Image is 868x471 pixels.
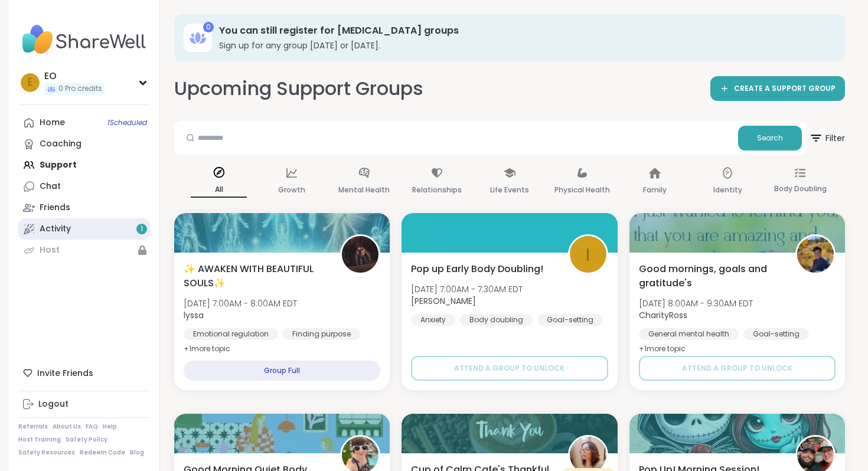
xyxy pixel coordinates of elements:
span: 0 Pro credits [58,84,102,94]
span: 1 [141,224,143,234]
p: Identity [713,183,742,197]
a: About Us [53,423,81,431]
div: Activity [40,223,71,235]
a: Activity1 [18,218,150,240]
div: Finding purpose [283,328,360,340]
span: I [586,241,590,269]
div: EO [44,70,105,83]
p: Physical Health [554,183,610,197]
h3: You can still register for [MEDICAL_DATA] groups [219,24,828,37]
div: Group Full [184,361,380,381]
div: Anxiety [411,314,455,326]
img: ShareWell Nav Logo [18,19,150,60]
a: Redeem Code [80,449,125,457]
span: [DATE] 8:00AM - 9:30AM EDT [639,297,753,309]
p: Family [643,183,667,197]
p: Relationships [412,183,462,197]
div: Body doubling [460,314,533,326]
a: Referrals [18,423,48,431]
span: [DATE] 7:00AM - 7:30AM EDT [411,283,523,295]
a: Coaching [18,133,150,155]
a: Safety Policy [66,436,107,444]
a: Logout [18,394,150,415]
div: Home [40,117,65,129]
div: General mental health [639,328,739,340]
p: Growth [278,183,305,197]
span: [DATE] 7:00AM - 8:00AM EDT [184,297,297,309]
p: All [191,182,247,198]
a: Host [18,240,150,261]
img: lyssa [342,236,378,273]
div: Host [40,244,60,256]
b: CharityRoss [639,309,687,321]
b: [PERSON_NAME] [411,295,476,307]
div: Friends [40,202,70,214]
button: Search [738,126,802,151]
div: Chat [40,181,61,192]
div: Emotional regulation [184,328,278,340]
span: Pop up Early Body Doubling! [411,262,543,276]
a: Blog [130,449,144,457]
div: 0 [203,22,214,32]
span: Search [757,133,783,143]
span: ✨ AWAKEN WITH BEAUTIFUL SOULS✨ [184,262,327,290]
p: Mental Health [338,183,390,197]
p: Life Events [490,183,529,197]
a: Help [103,423,117,431]
div: Coaching [40,138,81,150]
div: Invite Friends [18,362,150,384]
span: Filter [809,124,845,152]
span: Good mornings, goals and gratitude's [639,262,782,290]
button: Attend a group to unlock [639,356,836,381]
button: Attend a group to unlock [411,356,608,381]
button: Filter [809,121,845,155]
h2: Upcoming Support Groups [174,76,423,102]
span: Attend a group to unlock [682,363,792,374]
h3: Sign up for any group [DATE] or [DATE]. [219,40,828,51]
p: Body Doubling [774,182,827,196]
a: Host Training [18,436,61,444]
a: Chat [18,176,150,197]
a: FAQ [86,423,98,431]
a: Home1Scheduled [18,112,150,133]
div: Goal-setting [743,328,809,340]
b: lyssa [184,309,204,321]
img: CharityRoss [797,236,834,273]
span: Attend a group to unlock [454,363,564,374]
div: Goal-setting [537,314,603,326]
a: Friends [18,197,150,218]
div: Logout [38,398,68,410]
a: Safety Resources [18,449,75,457]
span: 1 Scheduled [107,118,147,127]
span: E [28,75,32,90]
a: CREATE A SUPPORT GROUP [710,76,845,101]
span: CREATE A SUPPORT GROUP [734,84,836,94]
